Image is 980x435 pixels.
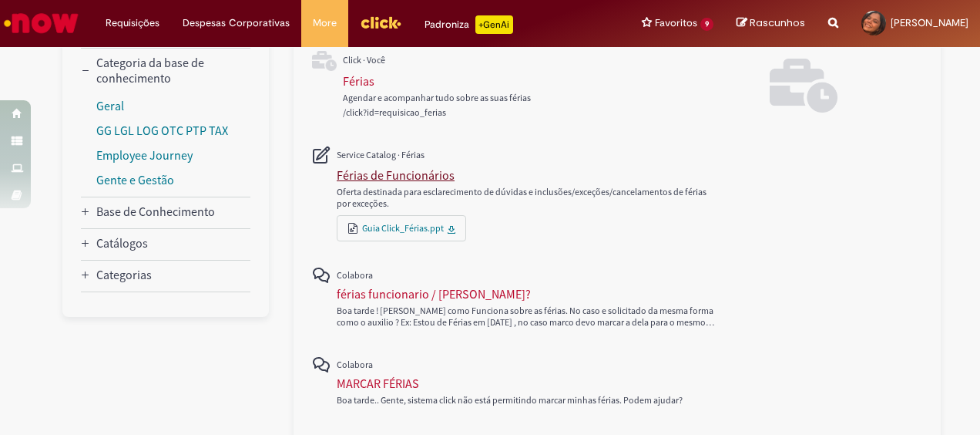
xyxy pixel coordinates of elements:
span: Requisições [106,15,159,31]
span: Despesas Corporativas [183,15,290,31]
span: 9 [700,18,713,31]
span: [PERSON_NAME] [891,16,968,29]
p: +GenAi [475,15,513,34]
img: click_logo_yellow_360x200.png [360,11,401,34]
span: More [313,15,337,31]
div: Padroniza [425,15,513,34]
span: Rascunhos [750,15,805,30]
span: Favoritos [655,15,697,31]
a: Rascunhos [737,16,805,31]
img: ServiceNow [2,8,81,39]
